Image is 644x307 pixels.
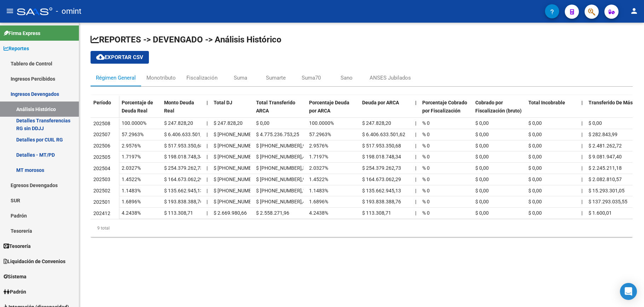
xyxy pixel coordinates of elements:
[528,143,542,149] span: $ 0,00
[341,74,353,82] div: Sano
[415,132,416,137] span: |
[362,165,401,171] span: $ 254.379.262,73
[588,120,602,126] span: $ 0,00
[256,176,308,182] span: $ [PHONE_NUMBER],95
[362,188,401,193] span: $ 135.662.945,13
[422,165,430,171] span: % 0
[528,132,542,137] span: $ 0,00
[91,34,633,45] h1: REPORTES -> DEVENGADO -> Análisis Histórico
[256,132,299,137] span: $ 4.775.236.753,25
[475,199,489,204] span: $ 0,00
[415,188,416,193] span: |
[415,210,416,216] span: |
[415,120,416,126] span: |
[256,188,308,193] span: $ [PHONE_NUMBER],10
[528,199,542,204] span: $ 0,00
[528,176,542,182] span: $ 0,00
[256,154,308,160] span: $ [PHONE_NUMBER],47
[164,143,203,149] span: $ 517.953.350,68
[204,95,211,125] datatable-header-cell: |
[164,100,194,114] span: Monto Deuda Real
[164,188,203,193] span: $ 135.662.945,13
[96,53,105,61] mat-icon: cloud_download
[91,95,119,125] datatable-header-cell: Período
[91,219,633,237] div: 9 total
[309,165,328,171] span: 2.0327%
[581,176,582,182] span: |
[415,176,416,182] span: |
[122,188,141,193] span: 1.1483%
[207,188,208,193] span: |
[122,165,141,171] span: 2.0327%
[93,166,110,171] span: 202504
[588,100,633,105] span: Transferido De Más
[528,165,542,171] span: $ 0,00
[475,188,489,193] span: $ 0,00
[256,100,295,114] span: Total Transferido ARCA
[93,132,110,137] span: 202507
[207,154,208,160] span: |
[422,188,430,193] span: % 0
[214,176,266,182] span: $ [PHONE_NUMBER],67
[362,143,401,149] span: $ 517.953.350,68
[256,120,269,126] span: $ 0,00
[422,199,430,204] span: % 0
[362,176,401,182] span: $ 164.673.062,29
[588,176,622,182] span: $ 2.082.810,57
[581,154,582,160] span: |
[186,74,217,82] div: Fiscalización
[164,176,203,182] span: $ 164.673.062,29
[412,95,419,125] datatable-header-cell: |
[207,199,208,204] span: |
[528,210,542,216] span: $ 0,00
[214,132,266,137] span: $ [PHONE_NUMBER],88
[256,210,289,216] span: $ 2.558.271,96
[620,283,637,300] div: Open Intercom Messenger
[362,199,401,204] span: $ 193.838.388,76
[422,100,467,114] span: Porcentaje Cobrado por Fiscalización
[234,74,247,82] div: Suma
[588,132,617,137] span: $ 282.843,99
[256,143,308,149] span: $ [PHONE_NUMBER],91
[214,165,266,171] span: $ [PHONE_NUMBER],92
[164,154,203,160] span: $ 198.018.748,34
[214,143,266,149] span: $ [PHONE_NUMBER],87
[164,210,193,216] span: $ 113.308,71
[422,143,430,149] span: % 0
[93,154,110,160] span: 202505
[164,165,203,171] span: $ 254.379.262,73
[214,120,243,126] span: $ 247.828,20
[122,199,141,204] span: 1.6896%
[630,7,638,15] mat-icon: person
[214,199,266,204] span: $ [PHONE_NUMBER],62
[362,154,401,160] span: $ 198.018.748,34
[581,100,583,105] span: |
[122,100,153,114] span: Porcentaje de Deuda Real
[253,95,306,125] datatable-header-cell: Total Transferido ARCA
[4,288,26,296] span: Padrón
[422,132,430,137] span: % 0
[93,176,110,182] span: 202503
[309,120,334,126] span: 100.0000%
[96,54,143,60] span: Exportar CSV
[475,176,489,182] span: $ 0,00
[266,74,286,82] div: Sumarte
[161,95,204,125] datatable-header-cell: Monto Deuda Real
[93,100,111,105] span: Período
[4,45,29,52] span: Reportes
[362,120,391,126] span: $ 247.828,20
[528,188,542,193] span: $ 0,00
[93,121,110,126] span: 202508
[588,154,622,160] span: $ 9.081.947,40
[581,143,582,149] span: |
[415,100,417,105] span: |
[4,242,31,250] span: Tesorería
[91,51,149,64] button: Exportar CSV
[475,154,489,160] span: $ 0,00
[122,143,141,149] span: 2.9576%
[309,210,328,216] span: 4.2438%
[309,100,349,114] span: Porcentaje Deuda por ARCA
[214,188,266,193] span: $ [PHONE_NUMBER],18
[475,132,489,137] span: $ 0,00
[581,132,582,137] span: |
